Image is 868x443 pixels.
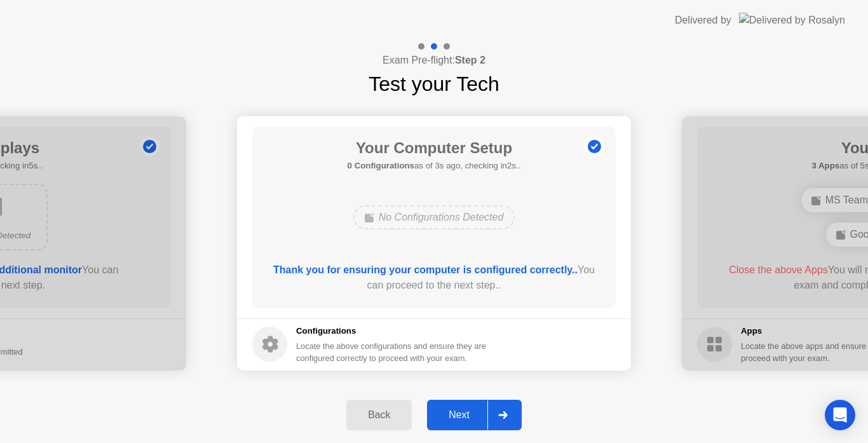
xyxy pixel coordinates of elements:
div: Locate the above configurations and ensure they are configured correctly to proceed with your exam. [296,340,489,364]
div: Open Intercom Messenger [825,400,855,430]
h4: Exam Pre-flight: [383,53,485,68]
div: You can proceed to the next step.. [271,262,598,293]
b: Step 2 [455,55,485,65]
img: Delivered by Rosalyn [739,13,845,27]
b: Thank you for ensuring your computer is configured correctly.. [273,264,578,275]
button: Back [346,400,412,430]
h1: Your Computer Setup [348,137,521,160]
h5: as of 3s ago, checking in2s.. [348,160,521,172]
div: Back [350,409,408,421]
b: 0 Configurations [348,161,414,170]
div: No Configurations Detected [353,205,515,229]
div: Delivered by [675,13,731,28]
h5: Configurations [296,325,489,337]
button: Next [427,400,522,430]
div: Next [431,409,487,421]
h1: Test your Tech [369,69,499,99]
